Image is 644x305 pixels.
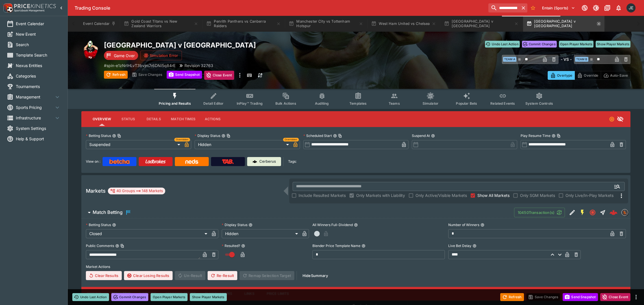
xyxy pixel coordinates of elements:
[423,101,438,106] span: Simulator
[473,244,477,248] button: Live Bet Delay
[86,243,114,248] p: Public Comments
[114,53,135,59] p: Game Over
[612,181,622,192] button: Open
[580,3,590,13] button: Connected to PK
[203,101,223,106] span: Detail Editor
[249,223,253,227] button: Display Status
[559,41,594,48] button: Open Player Markets
[528,3,538,12] button: No Bookmarks
[88,112,116,126] button: Overview
[577,207,588,218] button: SGM Enabled
[151,293,188,301] button: Open Player Markets
[190,293,227,301] button: Show Player Markets
[598,207,608,218] button: Straight
[86,222,111,227] p: Betting Status
[86,229,209,238] div: Closed
[185,159,198,164] img: Neds
[16,21,61,27] span: Event Calendar
[86,140,182,149] div: Suspended
[86,271,122,280] button: Clear Results
[154,89,558,109] div: Event type filters
[247,157,281,166] a: Cerberus
[104,63,175,68] p: Copy To Clipboard
[523,16,604,32] button: [GEOGRAPHIC_DATA] v [GEOGRAPHIC_DATA]
[589,209,596,216] svg: Closed
[431,134,435,138] button: Suspend At
[195,133,220,138] p: Display Status
[140,51,182,60] button: Simulation Error
[285,138,297,141] span: Overridden
[315,101,329,106] span: Auditing
[159,101,191,106] span: Pricing and Results
[584,72,598,78] p: Override
[104,71,128,79] button: Refresh
[485,41,519,48] button: Undo Last Action
[557,72,572,78] p: Overtype
[609,116,615,122] svg: Suspended
[227,134,230,138] button: Copy To Clipboard
[262,287,294,300] button: Price Limits
[16,104,54,110] span: Sports Pricing
[200,112,225,126] button: Actions
[16,73,61,79] span: Categories
[567,207,577,218] button: Edit Detail
[362,244,365,248] button: Blender Price Template Name
[237,101,263,106] span: InPlay™ Trading
[112,134,116,138] button: Betting StatusCopy To Clipboard
[16,31,61,37] span: New Event
[253,159,257,164] img: Cerberus
[625,2,637,14] button: James Edlin
[115,244,119,248] button: Public CommentsCopy To Clipboard
[109,159,130,164] img: Betcha
[613,3,624,13] button: Notifications
[368,16,439,32] button: West Ham United vs Chelsea
[312,222,353,227] p: All Winners Full-Dividend
[86,157,100,166] label: View on :
[161,287,201,300] button: Starting Prices
[525,101,553,106] span: System Controls
[117,134,121,138] button: Copy To Clipboard
[565,192,613,198] span: Only Live/In-Play Markets
[135,287,160,300] button: Liability
[557,134,561,138] button: Copy To Clipboard
[285,16,367,32] button: Manchester City vs Tottenham Hotspur
[124,271,173,280] button: Clear Losing Results
[201,287,237,300] button: Fluctuations
[176,138,188,141] span: Overridden
[596,41,630,48] button: Show Player Markets
[520,192,555,198] span: Only SGM Markets
[14,9,45,12] img: Sportsbook Management
[608,207,619,218] a: 6039ea75-83b8-4bb1-900a-e39293640d54
[333,134,337,138] button: Scheduled StartCopy To Clipboard
[591,3,601,13] button: Toggle light/dark mode
[16,115,54,121] span: Infrastructure
[600,293,630,301] button: Close Event
[16,42,61,48] span: Search
[16,63,61,68] span: Nexus Entities
[167,71,202,79] button: Send Snapshot
[448,243,471,248] p: Live Bet Delay
[104,41,367,50] h2: Copy To Clipboard
[16,83,61,89] span: Tournaments
[81,207,514,218] button: Match Betting
[441,16,522,32] button: [GEOGRAPHIC_DATA] v [GEOGRAPHIC_DATA]
[16,94,54,100] span: Management
[588,207,598,218] button: Closed
[120,244,124,248] button: Copy To Clipboard
[548,71,630,80] div: Start From
[548,71,575,80] button: Overtype
[626,3,636,12] div: James Edlin
[456,101,477,106] span: Popular Bets
[490,101,515,106] span: Related Events
[259,159,276,164] p: Cerberus
[522,41,557,48] button: Commit Changes
[338,134,342,138] button: Copy To Clipboard
[563,293,598,301] button: Send Snapshot
[222,229,300,238] div: Hidden
[561,56,572,62] h6: - VS -
[412,133,430,138] p: Suspend At
[356,192,405,198] span: Only Markets with Liability
[415,192,467,198] span: Only Active/Visible Markets
[222,159,234,164] img: TabNZ
[610,209,617,216] img: logo-cerberus--red.svg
